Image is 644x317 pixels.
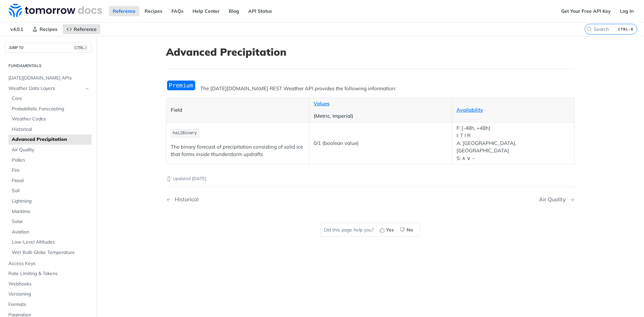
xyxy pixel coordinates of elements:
a: [DATE][DOMAIN_NAME] APIs [5,73,92,83]
span: Pollen [12,157,90,164]
a: Air Quality [8,145,92,155]
a: Advanced Precipitation [8,135,92,145]
button: JUMP TOCTRL-/ [5,43,92,53]
p: F: [-48h, +48h] I: T I R A: [GEOGRAPHIC_DATA], [GEOGRAPHIC_DATA] S: ∧ ∨ ~ [457,124,570,162]
span: Flood [12,177,90,184]
span: Soil [12,188,90,194]
button: No [397,225,417,235]
a: Soil [8,186,92,196]
a: Flood [8,176,92,186]
nav: Pagination Controls [166,190,575,209]
a: Values [314,100,329,107]
a: Versioning [5,289,92,299]
a: Fire [8,165,92,175]
p: 0/1 (boolean value) [314,140,447,147]
a: Next Page: Air Quality [539,196,575,203]
a: Probabilistic Forecasting [8,104,92,114]
span: [DATE][DOMAIN_NAME] APIs [8,75,90,82]
span: Lightning [12,198,90,205]
span: Fire [12,167,90,174]
span: Access Keys [8,260,90,267]
span: Core [12,95,90,102]
a: Historical [8,124,92,135]
span: Weather Data Layers [8,85,83,92]
a: Maritime [8,207,92,217]
a: Solar [8,217,92,227]
span: Solar [12,218,90,225]
span: hailBinary [173,131,197,136]
span: No [407,226,413,233]
p: The [DATE][DOMAIN_NAME] REST Weather API provides the following information: [166,85,575,93]
span: CTRL-/ [73,45,88,50]
a: Pollen [8,155,92,165]
span: Versioning [8,291,90,298]
a: Availability [457,107,483,113]
a: Webhooks [5,279,92,289]
span: Wet Bulb Globe Temperature [12,249,90,256]
span: Weather Codes [12,116,90,122]
a: Help Center [189,6,223,16]
a: Core [8,94,92,104]
button: Hide subpages for Weather Data Layers [85,86,90,91]
a: Recipes [141,6,166,16]
a: Log In [616,6,637,16]
span: Webhooks [8,281,90,287]
div: Historical [171,196,199,203]
a: Weather Codes [8,114,92,124]
a: Blog [225,6,243,16]
a: Previous Page: Historical [166,196,341,203]
span: Maritime [12,208,90,215]
span: v4.0.1 [7,24,27,34]
a: API Status [245,6,276,16]
span: Historical [12,126,90,133]
a: FAQs [168,6,187,16]
span: Aviation [12,229,90,235]
p: (Metric, Imperial) [314,112,447,120]
a: Rate Limiting & Tokens [5,269,92,279]
a: Get Your Free API Key [557,6,614,16]
h2: Fundamentals [5,63,92,69]
svg: Search [587,27,592,32]
kbd: CTRL-K [616,26,635,33]
button: Yes [377,225,397,235]
span: Rate Limiting & Tokens [8,270,90,277]
span: Probabilistic Forecasting [12,106,90,112]
span: Low-Level Altitudes [12,239,90,246]
img: Tomorrow.io Weather API Docs [9,4,102,17]
a: Weather Data LayersHide subpages for Weather Data Layers [5,84,92,94]
a: Reference [63,24,100,34]
span: Reference [74,26,97,32]
p: Updated [DATE] [166,175,575,182]
a: Formats [5,300,92,310]
h1: Advanced Precipitation [166,46,575,58]
span: Advanced Precipitation [12,136,90,143]
div: Did this page help you? [320,223,420,237]
span: Air Quality [12,147,90,153]
a: Low-Level Altitudes [8,237,92,247]
a: Lightning [8,196,92,206]
span: Recipes [40,26,57,32]
a: Aviation [8,227,92,237]
p: Field [171,106,305,114]
a: Reference [109,6,139,16]
a: Wet Bulb Globe Temperature [8,248,92,258]
p: The binary forecast of precipitation consisting of solid ice that forms inside thunderstorm updrafts [171,143,305,158]
a: Recipes [29,24,61,34]
span: Yes [386,226,394,233]
span: Formats [8,301,90,308]
div: Air Quality [539,196,569,203]
a: Access Keys [5,259,92,269]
